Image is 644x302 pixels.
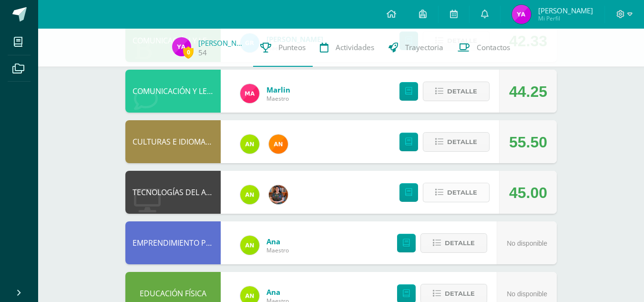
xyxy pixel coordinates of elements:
span: Maestro [266,94,290,103]
img: a6afdc9d00cfefa793b5be9037cb8e16.png [512,5,531,24]
span: Contactos [477,42,510,52]
span: Detalle [447,184,477,201]
span: Maestro [266,246,289,254]
div: EMPRENDIMIENTO PARA LA PRODUCTIVIDAD [125,221,221,264]
div: CULTURAS E IDIOMAS MAYAS, GARÍFUNA O XINCA [125,120,221,163]
span: Detalle [447,83,477,100]
a: Contactos [450,29,517,67]
div: 45.00 [509,171,547,214]
button: Detalle [420,233,487,253]
a: 54 [198,48,207,58]
span: No disponible [507,290,547,298]
a: Trayectoria [381,29,450,67]
span: Actividades [336,42,374,52]
img: 122d7b7bf6a5205df466ed2966025dea.png [240,135,259,154]
a: Actividades [313,29,381,67]
div: COMUNICACIÓN Y LENGUAJE, IDIOMA EXTRANJERO [125,70,221,113]
span: No disponible [507,240,547,247]
span: [PERSON_NAME] [538,6,593,15]
img: fc6731ddebfef4a76f049f6e852e62c4.png [269,135,288,154]
img: 60a759e8b02ec95d430434cf0c0a55c7.png [269,185,288,204]
div: 55.50 [509,121,547,164]
img: 122d7b7bf6a5205df466ed2966025dea.png [240,185,259,204]
a: Marlin [266,85,290,94]
img: ca51be06ee6568e83a4be8f0f0221dfb.png [240,84,259,103]
div: 44.25 [509,70,547,113]
img: 122d7b7bf6a5205df466ed2966025dea.png [240,236,259,255]
button: Detalle [423,82,490,101]
span: Punteos [278,42,306,52]
a: [PERSON_NAME] [198,38,246,48]
a: Ana [266,237,289,246]
a: Punteos [253,29,313,67]
span: Detalle [445,234,475,252]
span: Trayectoria [405,42,443,52]
span: Mi Perfil [538,14,593,22]
a: Ana [266,287,289,297]
img: a6afdc9d00cfefa793b5be9037cb8e16.png [172,37,191,56]
div: TECNOLOGÍAS DEL APRENDIZAJE Y LA COMUNICACIÓN [125,171,221,214]
button: Detalle [423,132,490,152]
button: Detalle [423,183,490,202]
span: 0 [183,46,194,58]
span: Detalle [447,133,477,151]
